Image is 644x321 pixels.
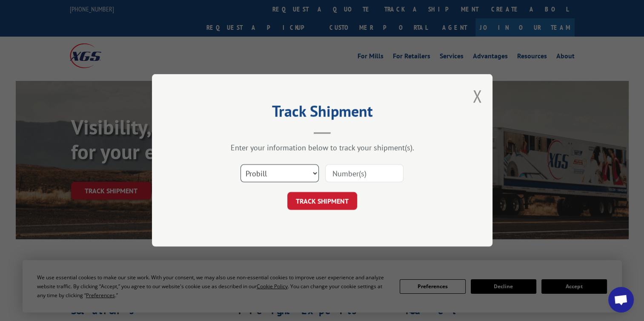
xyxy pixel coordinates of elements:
[195,105,450,121] h2: Track Shipment
[287,192,357,210] button: TRACK SHIPMENT
[472,85,482,107] button: Close modal
[608,287,634,312] div: Open chat
[325,165,404,183] input: Number(s)
[195,143,450,153] div: Enter your information below to track your shipment(s).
